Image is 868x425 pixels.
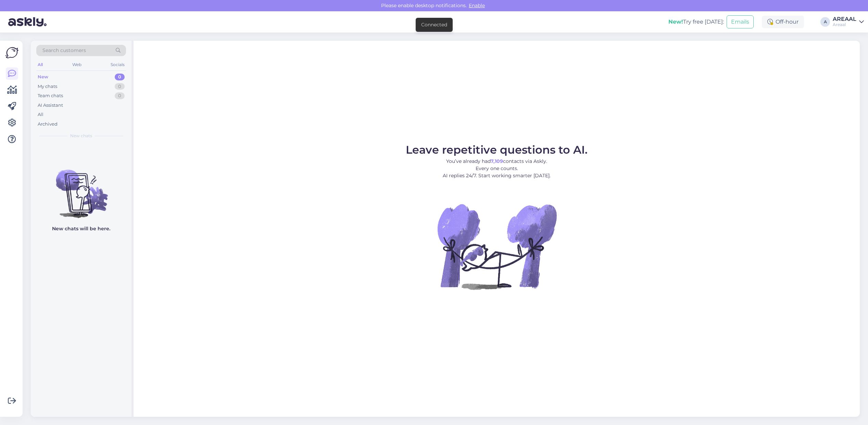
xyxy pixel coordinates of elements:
[491,158,503,164] b: 7,109
[38,83,57,90] div: My chats
[467,2,487,9] span: Enable
[727,15,754,28] button: Emails
[668,18,724,26] div: Try free [DATE]:
[833,22,856,27] div: Areaal
[71,60,83,69] div: Web
[435,185,558,308] img: No Chat active
[762,16,804,28] div: Off-hour
[36,60,44,69] div: All
[421,21,447,28] div: Connected
[833,16,856,22] div: AREAAL
[115,83,125,90] div: 0
[38,102,63,109] div: AI Assistant
[38,121,58,128] div: Archived
[38,111,43,118] div: All
[109,60,126,69] div: Socials
[42,47,86,54] span: Search customers
[5,46,18,59] img: Askly Logo
[115,92,125,99] div: 0
[52,225,110,232] p: New chats will be here.
[668,18,683,25] b: New!
[38,92,63,99] div: Team chats
[38,74,48,80] div: New
[820,17,830,27] div: A
[406,158,588,179] p: You’ve already had contacts via Askly. Every one counts. AI replies 24/7. Start working smarter [...
[70,133,92,139] span: New chats
[31,157,131,219] img: No chats
[406,143,588,156] span: Leave repetitive questions to AI.
[833,16,864,27] a: AREAALAreaal
[115,74,125,80] div: 0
